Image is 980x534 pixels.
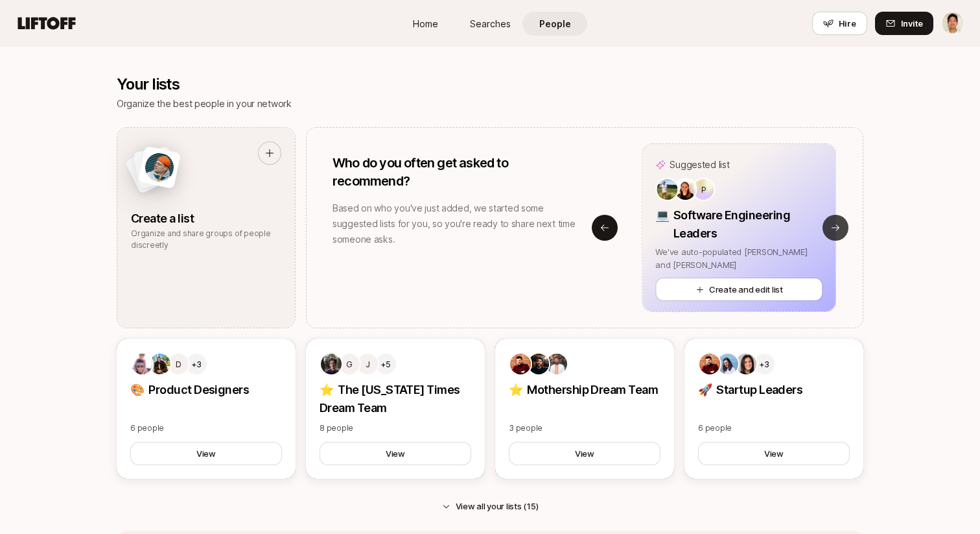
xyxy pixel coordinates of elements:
img: ACg8ocInyrGrb4MC9uz50sf4oDbeg82BTXgt_Vgd6-yBkTRc-xTs8ygV=s160-c [132,354,152,374]
button: Create and edit list [655,278,822,301]
button: View [509,442,660,465]
button: Invite [875,12,933,35]
img: 71d7b91d_d7cb_43b4_a7ea_a9b2f2cc6e03.jpg [736,354,756,374]
a: D+3🎨 Product Designers6 peopleView [117,339,296,479]
span: Hire [839,17,856,30]
img: 23676b67_9673_43bb_8dff_2aeac9933bfb.jpg [657,179,677,200]
img: man-with-orange-hat.png [143,151,176,184]
p: Organize the best people in your network [117,96,292,112]
a: People [522,12,587,36]
img: 1baabf1b_b77f_4435_b8ae_0739ab3bae7c.jpg [699,354,720,374]
span: People [539,17,571,30]
button: View [130,442,282,465]
img: Jeremy Chen [942,12,964,34]
p: 💻 [655,206,669,225]
p: G [346,356,353,372]
img: 3b21b1e9_db0a_4655_a67f_ab9b1489a185.jpg [717,354,738,374]
span: Home [413,17,438,30]
button: View all your lists (15) [432,494,549,518]
p: Create a list [131,210,281,228]
img: b5974e06_8c38_4bd6_8b42_59887dfd714c.jpg [150,354,170,374]
button: View [320,442,471,465]
p: ⭐ The [US_STATE] Times Dream Team [320,381,471,417]
p: 6 people [698,422,850,434]
button: View [698,442,850,465]
button: Hire [812,12,867,35]
p: Your lists [117,75,292,93]
p: D [176,356,181,372]
img: 2822ba4a_21c8_4857_92e5_77ccf8e52002.jpg [546,354,567,374]
p: P [701,182,706,197]
a: GJ+5⭐ The [US_STATE] Times Dream Team8 peopleView [306,339,485,479]
img: b5e2bf9f_60b1_4f06_ad3c_30d5f6d2c1b1.jpg [321,354,342,374]
p: 3 people [509,422,660,434]
img: 94816315_aa2b_4a59_b7c2_3642b48ba03f.jpg [675,179,695,200]
p: +5 [380,358,391,370]
p: ⭐ Mothership Dream Team [509,381,660,399]
p: J [366,356,370,372]
p: Who do you often get asked to recommend? [332,154,577,190]
p: +3 [191,358,202,370]
p: 6 people [130,422,282,434]
p: Organize and share groups of people discreetly [131,228,281,251]
p: +3 [759,358,769,370]
p: We've auto-populated [PERSON_NAME] and [PERSON_NAME] [655,245,822,271]
button: Jeremy Chen [941,12,964,35]
span: Searches [470,17,511,30]
p: 🎨 Product Designers [130,381,282,399]
p: Based on who you've just added, we started some suggested lists for you, so you're ready to share... [332,200,577,247]
a: Searches [458,12,522,36]
p: 8 people [320,422,471,434]
p: Software Engineering Leaders [673,206,823,243]
a: +3🚀 Startup Leaders6 peopleView [684,339,863,479]
span: Invite [901,17,923,30]
img: 1baabf1b_b77f_4435_b8ae_0739ab3bae7c.jpg [510,354,531,374]
a: Home [393,12,458,36]
p: 🚀 Startup Leaders [698,381,850,399]
img: 2dee57b8_ef9d_4eaa_9621_eed78a5a80c6.jpg [528,354,549,374]
p: Suggested list [670,157,729,173]
a: ⭐ Mothership Dream Team3 peopleView [495,339,674,479]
